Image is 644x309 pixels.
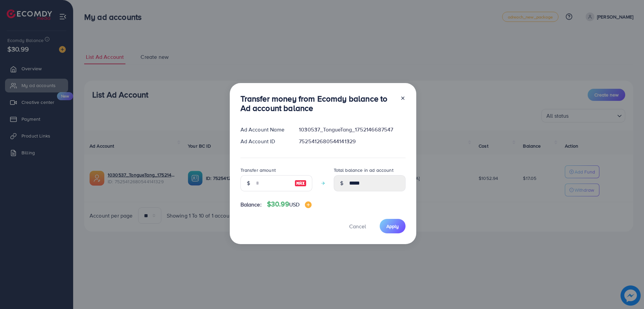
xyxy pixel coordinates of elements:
[289,201,300,208] span: USD
[267,200,312,208] h4: $30.99
[240,201,262,208] span: Balance:
[293,138,411,145] div: 7525412680544141329
[235,138,294,145] div: Ad Account ID
[240,94,395,113] h3: Transfer money from Ecomdy balance to Ad account balance
[386,223,399,230] span: Apply
[380,219,406,233] button: Apply
[349,223,366,230] span: Cancel
[293,126,411,133] div: 1030537_TongueTang_1752146687547
[334,167,393,173] label: Total balance in ad account
[305,201,312,208] img: image
[294,179,307,187] img: image
[341,219,374,233] button: Cancel
[235,126,294,133] div: Ad Account Name
[240,167,276,173] label: Transfer amount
